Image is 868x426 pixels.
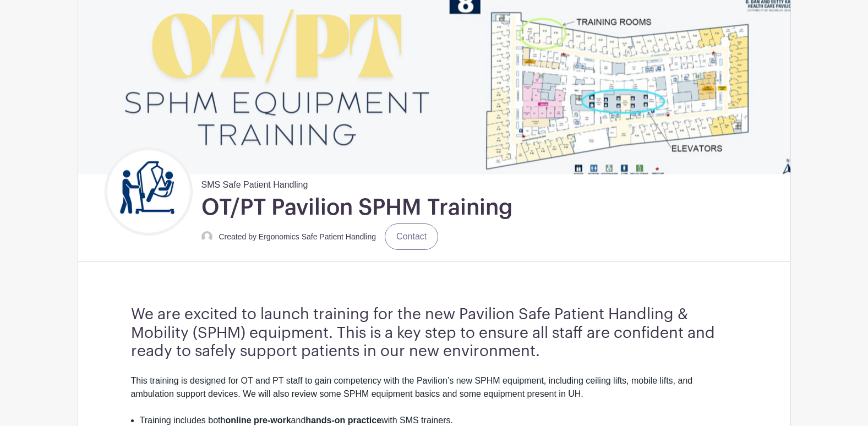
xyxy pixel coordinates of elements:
small: Created by Ergonomics Safe Patient Handling [219,232,376,241]
strong: online pre-work [225,416,291,425]
h1: OT/PT Pavilion SPHM Training [201,194,512,221]
img: Untitled%20design.png [107,150,190,233]
a: Contact [385,223,438,250]
strong: hands-on practice [305,416,381,425]
h3: We are excited to launch training for the new Pavilion Safe Patient Handling & Mobility (SPHM) eq... [131,305,738,361]
div: This training is designed for OT and PT staff to gain competency with the Pavilion’s new SPHM equ... [131,374,738,414]
span: SMS Safe Patient Handling [201,174,308,192]
img: default-ce2991bfa6775e67f084385cd625a349d9dcbb7a52a09fb2fda1e96e2d18dcdb.png [201,231,212,242]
